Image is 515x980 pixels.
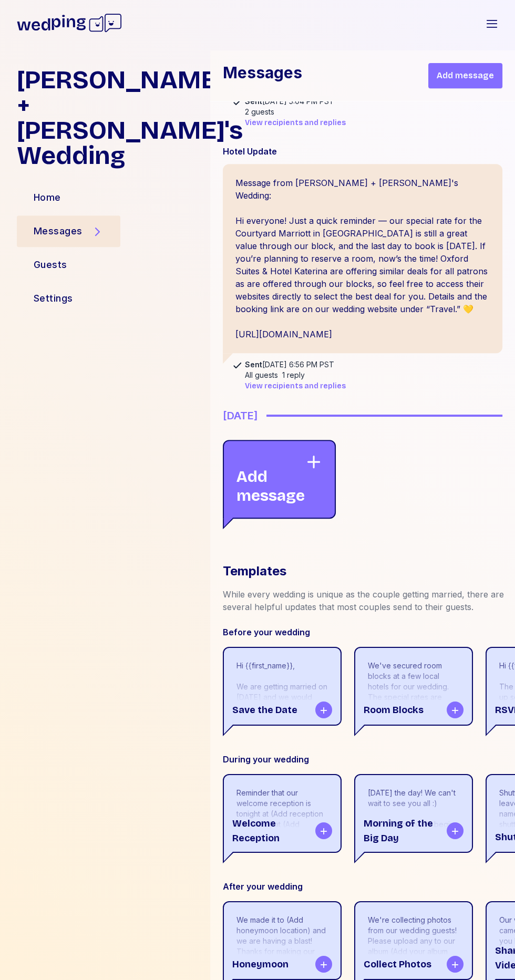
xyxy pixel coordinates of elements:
[437,69,494,82] span: Add message
[282,370,305,380] div: 1 reply
[236,453,305,505] div: Add message
[223,563,515,580] div: Templates
[368,661,459,766] div: We've secured room blocks at a few local hotels for our wedding. The special rates are valid for ...
[223,408,258,423] div: [DATE]
[368,915,459,967] div: We're collecting photos from our wedding guests! Please upload any to our album (Add your album l...
[355,950,472,979] div: Collect Photos
[245,96,346,107] div: [DATE] 5:04 PM PST
[245,107,274,117] div: 2 guests
[223,145,502,158] div: Hotel Update
[355,695,472,725] div: Room Blocks
[245,370,278,380] div: All guests
[245,359,346,370] div: [DATE] 6:56 PM PST
[34,257,67,272] div: Guests
[236,661,328,787] div: Hi {{first_name}}, We are getting married on [DATE] and we would love for you to join us! Please ...
[355,810,472,852] div: Morning of the Big Day
[34,291,73,306] div: Settings
[223,880,515,893] div: After your wedding
[428,63,502,88] button: Add message
[245,118,346,128] button: View recipients and replies
[223,63,302,88] h1: Messages
[17,67,202,168] h1: [PERSON_NAME] + [PERSON_NAME]'s Wedding
[245,97,262,106] span: Sent
[368,788,459,935] div: [DATE] the day! We can't wait to see you all :) The ceremony will begin at (Add ceremony time her...
[223,626,515,638] div: Before your wedding
[224,950,341,979] div: Honeymoon
[34,224,83,239] div: Messages
[223,753,515,766] div: During your wedding
[34,190,61,205] div: Home
[245,381,346,391] button: View recipients and replies
[223,164,502,353] div: Message from [PERSON_NAME] + [PERSON_NAME]'s Wedding: Hi everyone! Just a quick reminder — our sp...
[223,588,515,613] div: While every wedding is unique as the couple getting married, there are several helpful updates th...
[245,360,262,369] span: Sent
[236,788,328,882] div: Reminder that our welcome reception is tonight at (Add reception time here) at (Add location here...
[224,695,341,725] div: Save the Date
[224,810,341,852] div: Welcome Reception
